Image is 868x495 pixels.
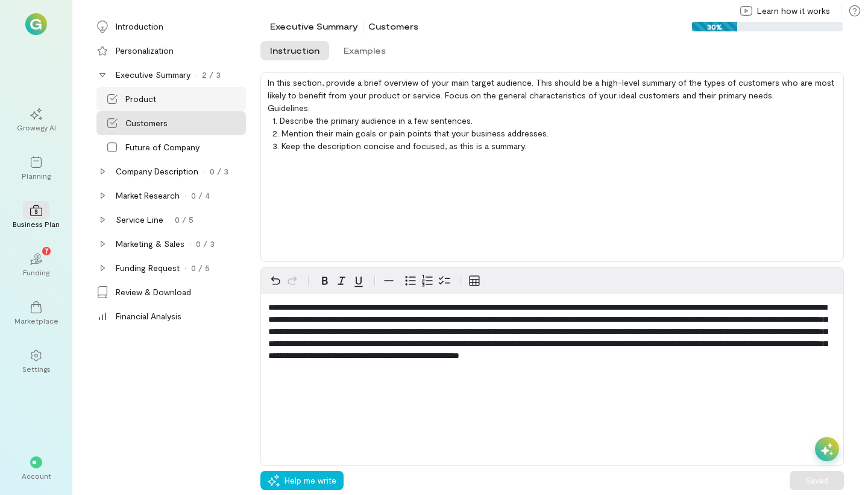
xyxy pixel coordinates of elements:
[333,272,350,289] button: Italic
[191,190,210,202] div: 0 / 4
[125,93,156,105] div: Product
[14,316,58,325] div: Marketplace
[261,294,843,374] div: editable markdown
[334,41,395,60] button: Examples
[202,69,221,81] div: 2 / 3
[350,272,367,289] button: Underline
[22,471,51,481] div: Account
[45,245,49,256] span: 7
[14,147,58,190] a: Planning
[22,364,51,374] div: Settings
[14,98,58,142] a: Growegy AI
[195,69,197,81] div: ·
[116,21,163,33] div: Introduction
[184,262,186,274] div: ·
[270,21,358,33] div: Executive Summary
[116,69,190,81] div: Executive Summary
[210,165,228,177] div: 0 / 3
[419,272,436,289] button: Numbered list
[790,471,844,490] button: Saved
[116,262,180,274] div: Funding Request
[14,243,58,287] a: Funding
[184,190,186,202] div: ·
[168,214,170,226] div: ·
[260,41,329,60] button: Instruction
[260,471,344,490] button: Help me write
[267,272,284,289] button: Undo ⌘Z
[14,195,58,238] a: Business Plan
[436,272,453,289] button: Check list
[125,141,200,153] div: Future of Company
[368,21,418,33] div: Customers
[125,117,168,129] div: Customers
[22,171,51,180] div: Planning
[116,165,198,177] div: Company Description
[260,72,844,262] div: In this section, provide a brief overview of your main target audience. This should be a high-lev...
[191,262,210,274] div: 0 / 5
[116,190,180,202] div: Market Research
[17,123,56,132] div: Growegy AI
[203,165,205,177] div: ·
[316,272,333,289] button: Bold
[14,340,58,383] a: Settings
[402,272,419,289] button: Bulleted list
[175,214,193,226] div: 0 / 5
[189,238,191,250] div: ·
[116,310,181,322] div: Financial Analysis
[196,238,215,250] div: 0 / 3
[13,219,60,229] div: Business Plan
[116,45,174,57] div: Personalization
[116,238,184,250] div: Marketing & Sales
[757,5,830,17] span: Learn how it works
[116,214,163,226] div: Service Line
[285,474,336,487] span: Help me write
[14,292,58,335] a: Marketplace
[116,286,191,298] div: Review & Download
[23,267,49,277] div: Funding
[402,272,453,289] div: toggle group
